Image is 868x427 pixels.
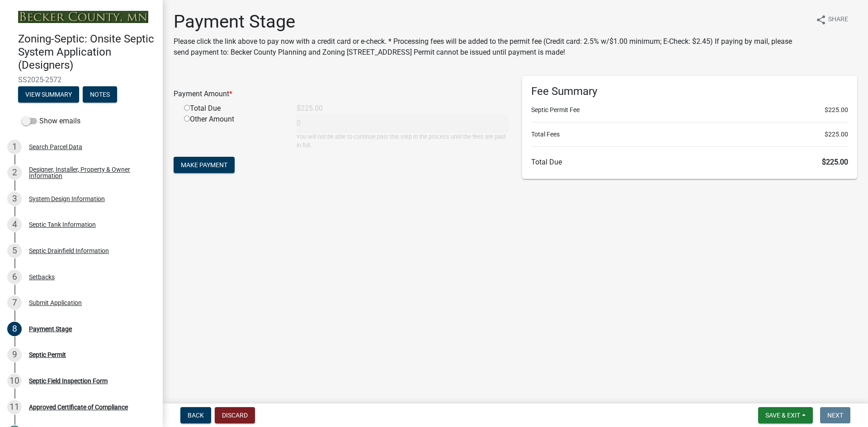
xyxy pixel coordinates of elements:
div: System Design Information [29,196,105,202]
div: Septic Tank Information [29,221,96,228]
div: Septic Drainfield Information [29,248,109,254]
img: Becker County, Minnesota [18,11,148,23]
div: 8 [7,322,22,336]
li: Total Fees [531,130,848,139]
span: $225.00 [822,158,848,166]
h6: Total Due [531,158,848,166]
div: 10 [7,374,22,388]
button: View Summary [18,86,79,103]
div: 11 [7,400,22,414]
div: 5 [7,244,22,258]
h4: Zoning-Septic: Onsite Septic System Application (Designers) [18,33,156,71]
span: Share [828,14,848,25]
button: Next [820,407,850,423]
div: 9 [7,347,22,362]
button: shareShare [808,11,855,28]
span: $225.00 [825,105,848,115]
button: Discard [215,407,255,423]
div: Septic Permit [29,352,66,358]
button: Save & Exit [758,407,813,423]
div: Submit Application [29,300,82,306]
li: Septic Permit Fee [531,105,848,115]
div: Total Due [177,103,290,114]
div: 3 [7,192,22,206]
span: SS2025-2572 [18,75,145,84]
h6: Fee Summary [531,85,848,98]
div: 6 [7,270,22,284]
span: Back [188,412,204,419]
span: $225.00 [825,130,848,139]
div: 1 [7,140,22,154]
div: Approved Certificate of Compliance [29,404,128,410]
span: Make Payment [181,161,227,169]
span: Save & Exit [765,412,800,419]
label: Show emails [22,116,80,127]
i: share [816,14,826,25]
div: Payment Stage [29,326,72,332]
div: Designer, Installer, Property & Owner Information [29,166,148,179]
div: Other Amount [177,114,290,150]
div: Septic Field Inspection Form [29,378,108,384]
h1: Payment Stage [174,11,808,33]
span: Next [827,412,843,419]
div: Setbacks [29,274,55,280]
button: Notes [83,86,117,103]
div: 2 [7,165,22,180]
wm-modal-confirm: Summary [18,91,79,99]
div: Search Parcel Data [29,144,82,150]
button: Make Payment [174,157,235,173]
wm-modal-confirm: Notes [83,91,117,99]
div: 4 [7,217,22,232]
button: Back [180,407,211,423]
p: Please click the link above to pay now with a credit card or e-check. * Processing fees will be a... [174,36,808,58]
div: 7 [7,296,22,310]
div: Payment Amount [167,89,515,99]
